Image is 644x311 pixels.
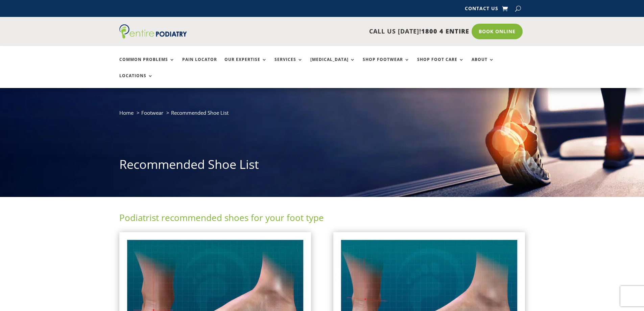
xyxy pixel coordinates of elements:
h2: Podiatrist recommended shoes for your foot type [119,212,525,227]
a: Entire Podiatry [119,33,187,40]
a: Contact Us [465,6,498,14]
h1: Recommended Shoe List [119,156,525,176]
a: Shop Foot Care [417,57,464,72]
a: Locations [119,73,153,88]
a: Book Online [472,24,523,39]
nav: breadcrumb [119,108,525,122]
a: Shop Footwear [363,57,410,72]
p: CALL US [DATE]! [213,27,469,36]
a: Common Problems [119,57,175,72]
span: Recommended Shoe List [171,109,229,116]
a: Services [275,57,303,72]
a: [MEDICAL_DATA] [310,57,355,72]
a: Home [119,109,134,116]
a: About [472,57,494,72]
a: Footwear [141,109,163,116]
span: 1800 4 ENTIRE [421,27,469,35]
img: logo (1) [119,24,187,39]
a: Pain Locator [182,57,217,72]
a: Our Expertise [224,57,267,72]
